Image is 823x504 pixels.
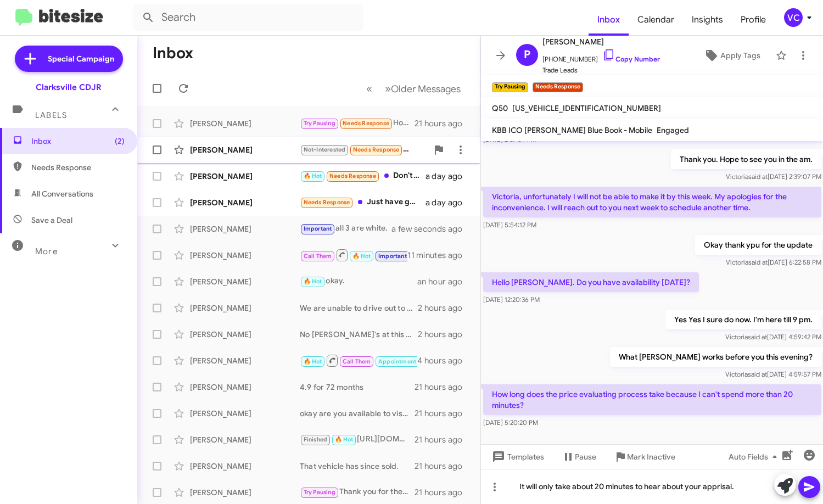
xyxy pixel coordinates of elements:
[407,250,471,261] div: 11 minutes ago
[304,172,322,180] span: 🔥 Hot
[300,433,415,446] div: [URL][DOMAIN_NAME]
[605,447,684,467] button: Mark Inactive
[481,447,553,467] button: Templates
[300,196,426,209] div: Just have get rid of the 2024 4dr wrangler 4xe to get the new one
[190,223,300,234] div: [PERSON_NAME]
[629,4,683,36] a: Calendar
[300,248,407,262] div: okay I have my sales manager working this deal.
[748,258,767,266] span: said at
[31,188,93,199] span: All Conversations
[418,303,471,313] div: 2 hours ago
[360,77,467,100] nav: Page navigation example
[304,278,322,285] span: 🔥 Hot
[492,82,528,92] small: Try Pausing
[391,83,461,95] span: Older Messages
[300,329,418,340] div: No [PERSON_NAME]'s at this time.
[190,329,300,340] div: [PERSON_NAME]
[378,358,427,365] span: Appointment Set
[190,250,300,261] div: [PERSON_NAME]
[627,447,675,467] span: Mark Inactive
[490,447,544,467] span: Templates
[190,355,300,366] div: [PERSON_NAME]
[483,187,821,217] p: Victoria, unfortunately I will not be able to make it by this week. My apologies for the inconven...
[343,120,389,127] span: Needs Response
[784,8,803,27] div: VC
[190,408,300,419] div: [PERSON_NAME]
[483,221,536,229] span: [DATE] 5:54:12 PM
[190,303,300,313] div: [PERSON_NAME]
[725,333,821,341] span: Victoria [DATE] 4:59:42 PM
[415,118,472,129] div: 21 hours ago
[417,276,471,287] div: an hour ago
[190,487,300,498] div: [PERSON_NAME]
[360,77,379,100] button: Previous
[304,358,322,365] span: 🔥 Hot
[190,434,300,445] div: [PERSON_NAME]
[418,329,471,340] div: 2 hours ago
[190,118,300,129] div: [PERSON_NAME]
[304,489,335,496] span: Try Pausing
[300,486,415,499] div: Thank you for the update.
[775,8,811,27] button: VC
[553,447,605,467] button: Pause
[415,487,472,498] div: 21 hours ago
[657,125,689,135] span: Engaged
[304,436,328,443] span: Finished
[406,223,472,234] div: a few seconds ago
[300,303,418,313] div: We are unable to drive out to you for an appraisal offer, but we're a short drive from [GEOGRAPHI...
[378,253,407,260] span: Important
[693,46,770,65] button: Apply Tags
[48,53,114,64] span: Special Campaign
[115,136,125,147] span: (2)
[524,46,530,64] span: P
[725,258,821,266] span: Victoria [DATE] 6:22:58 PM
[153,44,193,62] h1: Inbox
[133,4,363,31] input: Search
[415,408,472,419] div: 21 hours ago
[483,295,540,304] span: [DATE] 12:20:36 PM
[300,382,415,393] div: 4.9 for 72 months
[542,65,660,76] span: Trade Leads
[732,4,775,36] a: Profile
[366,82,372,96] span: «
[492,103,508,113] span: Q50
[190,461,300,472] div: [PERSON_NAME]
[747,333,766,341] span: said at
[602,55,660,63] a: Copy Number
[190,382,300,393] div: [PERSON_NAME]
[415,382,472,393] div: 21 hours ago
[426,197,472,208] div: a day ago
[190,276,300,287] div: [PERSON_NAME]
[589,4,629,36] a: Inbox
[378,77,467,100] button: Next
[35,247,58,256] span: More
[343,358,371,365] span: Call Them
[352,253,371,260] span: 🔥 Hot
[35,110,67,120] span: Labels
[483,272,699,292] p: Hello [PERSON_NAME]. Do you have availability [DATE]?
[190,171,300,182] div: [PERSON_NAME]
[385,82,391,96] span: »
[329,172,376,180] span: Needs Response
[725,370,821,378] span: Victoria [DATE] 4:59:57 PM
[665,310,821,329] p: Yes Yes I sure do now. I'm here till 9 pm.
[190,144,300,155] div: [PERSON_NAME]
[426,171,472,182] div: a day ago
[533,82,583,92] small: Needs Response
[300,117,415,130] div: How long does the price evaluating process take because I can't spend more than 20 minutes?
[725,172,821,181] span: Victoria [DATE] 2:39:07 PM
[720,447,790,467] button: Auto Fields
[190,197,300,208] div: [PERSON_NAME]
[748,172,767,181] span: said at
[36,82,102,93] div: Clarksville CDJR
[542,35,660,48] span: [PERSON_NAME]
[670,149,821,169] p: Thank you. Hope to see you in the am.
[512,103,661,113] span: [US_VEHICLE_IDENTIFICATION_NUMBER]
[415,434,472,445] div: 21 hours ago
[31,162,125,173] span: Needs Response
[483,384,821,415] p: How long does the price evaluating process take because I can't spend more than 20 minutes?
[31,215,72,226] span: Save a Deal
